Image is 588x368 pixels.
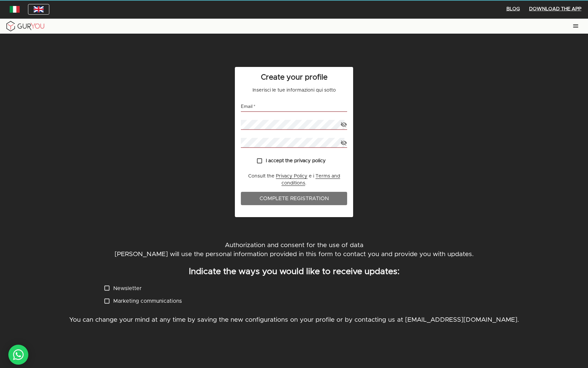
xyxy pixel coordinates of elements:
[276,174,307,179] a: Privacy Policy
[113,284,142,292] p: Newsletter
[115,250,474,259] p: [PERSON_NAME] will use the personal information provided in this form to contact you and provide ...
[502,4,524,15] button: BLOG
[282,174,340,186] a: Terms and conditions
[241,87,347,94] p: Inserisci le tue informazioni qui sotto
[34,6,44,12] img: wDv7cRK3VHVvwAAACV0RVh0ZGF0ZTpjcmVhdGUAMjAxOC0wMy0yNVQwMToxNzoxMiswMDowMGv4vjwAAAAldEVYdGRhdGU6bW...
[69,315,519,324] p: You can change your mind at any time by saving the new configurations on your profile or by conta...
[241,72,347,83] p: Create your profile
[5,20,45,32] img: gyLogo01.5aaa2cff.png
[189,266,399,278] p: Indicate the ways you would like to receive updates:
[241,173,347,186] p: Consult the e i .
[225,241,363,250] p: Authorization and consent for the use of data
[266,158,326,165] p: I accept the privacy policy
[529,5,581,13] span: Download the App
[113,297,182,305] p: Marketing communications
[505,5,521,13] span: BLOG
[13,349,24,361] img: whatsAppIcon.04b8739f.svg
[10,6,20,13] img: italy.83948c3f.jpg
[526,4,584,15] button: Download the App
